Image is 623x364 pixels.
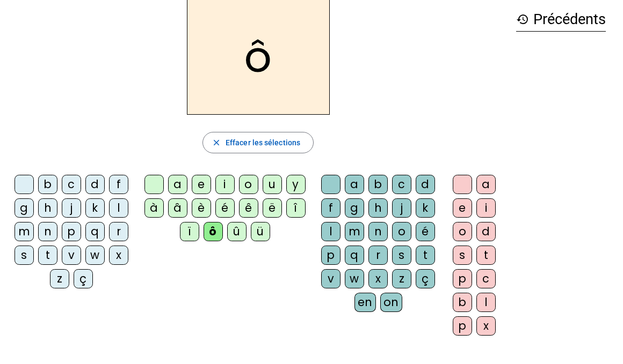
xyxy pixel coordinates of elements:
div: z [50,269,69,288]
div: j [392,198,411,218]
div: ï [180,222,199,241]
div: î [286,198,306,218]
div: i [476,198,496,218]
div: l [321,222,341,241]
div: j [62,198,81,218]
div: e [453,198,472,218]
div: o [239,175,258,194]
div: ç [416,269,435,288]
div: é [416,222,435,241]
div: p [62,222,81,241]
div: ê [239,198,258,218]
span: Effacer les sélections [226,136,300,149]
div: r [368,246,388,265]
div: a [168,175,187,194]
div: ü [251,222,270,241]
div: d [476,222,496,241]
div: x [109,246,128,265]
div: ô [204,222,223,241]
div: y [286,175,306,194]
div: x [368,269,388,288]
button: Effacer les sélections [202,132,314,153]
div: o [392,222,411,241]
div: n [368,222,388,241]
div: k [85,198,105,218]
div: en [354,293,376,312]
div: b [368,175,388,194]
div: l [476,293,496,312]
div: l [109,198,128,218]
div: t [38,246,57,265]
h3: Précédents [516,8,606,32]
div: m [345,222,364,241]
div: v [321,269,341,288]
div: d [85,175,105,194]
div: t [416,246,435,265]
div: h [368,198,388,218]
div: â [168,198,187,218]
div: ç [74,269,93,288]
div: b [453,293,472,312]
div: c [62,175,81,194]
div: t [476,246,496,265]
div: s [453,246,472,265]
div: g [15,198,34,218]
div: p [453,316,472,336]
div: q [345,246,364,265]
div: c [476,269,496,288]
div: n [38,222,57,241]
div: m [15,222,34,241]
div: û [227,222,247,241]
div: h [38,198,57,218]
mat-icon: history [516,13,529,26]
div: g [345,198,364,218]
div: s [392,246,411,265]
div: d [416,175,435,194]
div: c [392,175,411,194]
div: è [192,198,211,218]
div: ë [263,198,282,218]
div: e [192,175,211,194]
div: s [15,246,34,265]
div: r [109,222,128,241]
div: x [476,316,496,336]
div: à [144,198,164,218]
div: p [453,269,472,288]
div: é [215,198,235,218]
div: p [321,246,341,265]
div: i [215,175,235,194]
div: b [38,175,57,194]
div: f [109,175,128,194]
div: a [345,175,364,194]
div: w [85,246,105,265]
div: f [321,198,341,218]
div: a [476,175,496,194]
div: w [345,269,364,288]
div: o [453,222,472,241]
div: on [380,293,402,312]
mat-icon: close [212,138,221,147]
div: z [392,269,411,288]
div: k [416,198,435,218]
div: q [85,222,105,241]
div: v [62,246,81,265]
div: u [263,175,282,194]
